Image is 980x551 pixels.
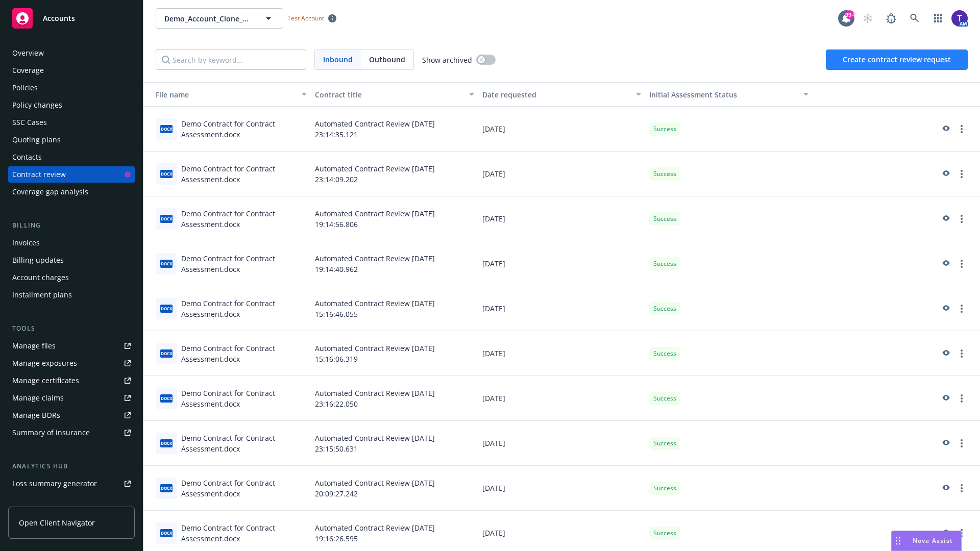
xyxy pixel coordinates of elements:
span: docx [160,215,173,222]
div: Contract title [315,89,463,100]
div: Automated Contract Review [DATE] 20:09:27.242 [311,466,478,511]
a: Overview [8,45,135,61]
div: Billing [8,220,135,231]
a: Manage BORs [8,407,135,423]
input: Search by keyword... [156,49,306,70]
span: docx [160,439,173,447]
div: Drag to move [892,531,904,550]
div: Policy changes [12,97,62,113]
a: Report a Bug [881,8,901,29]
a: more [955,527,968,539]
div: Contract review [12,166,66,183]
a: Manage claims [8,390,135,406]
div: Manage BORs [12,407,60,423]
span: Create contract review request [843,55,951,64]
a: Policy changes [8,97,135,113]
button: Demo_Account_Clone_QA_CR_Tests_Demo [156,8,283,29]
div: File name [148,89,296,100]
div: Manage exposures [12,355,77,371]
a: more [955,392,968,405]
a: Contract review [8,166,135,183]
a: Contacts [8,149,135,165]
span: Initial Assessment Status [649,90,737,99]
div: Demo Contract for Contract Assessment.docx [181,433,307,454]
span: Inbound [315,50,361,69]
a: preview [939,303,951,315]
span: docx [160,305,173,312]
div: Demo Contract for Contract Assessment.docx [181,163,307,185]
span: Success [653,484,676,493]
div: Contacts [12,149,42,165]
div: [DATE] [478,421,646,466]
span: Open Client Navigator [19,517,95,528]
a: more [955,258,968,270]
a: more [955,437,968,449]
span: Success [653,349,676,358]
button: Create contract review request [826,49,968,70]
a: preview [939,347,951,360]
div: Coverage gap analysis [12,184,88,200]
a: more [955,123,968,135]
div: Date requested [482,89,630,100]
div: Demo Contract for Contract Assessment.docx [181,388,307,409]
span: Success [653,124,676,134]
div: Automated Contract Review [DATE] 23:16:22.050 [311,376,478,421]
a: Billing updates [8,252,135,268]
a: preview [939,392,951,405]
span: Outbound [361,50,413,69]
span: docx [160,125,173,133]
div: [DATE] [478,196,646,241]
a: more [955,168,968,180]
div: [DATE] [478,241,646,286]
div: [DATE] [478,286,646,331]
button: Contract title [311,82,478,107]
a: Switch app [928,8,948,29]
a: Manage exposures [8,355,135,371]
div: Manage certificates [12,372,79,389]
span: Success [653,304,676,313]
a: more [955,303,968,315]
div: Automated Contract Review [DATE] 15:16:06.319 [311,331,478,376]
span: Success [653,259,676,268]
a: Policies [8,80,135,96]
div: [DATE] [478,376,646,421]
div: Tools [8,323,135,334]
a: preview [939,123,951,135]
span: Nova Assist [913,536,953,545]
div: [DATE] [478,466,646,511]
span: docx [160,170,173,178]
a: preview [939,437,951,449]
div: Toggle SortBy [148,89,296,100]
div: Demo Contract for Contract Assessment.docx [181,343,307,364]
div: Account charges [12,269,69,286]
span: Success [653,214,676,223]
span: docx [160,260,173,267]
div: Policies [12,80,38,96]
a: Installment plans [8,287,135,303]
a: Coverage [8,62,135,79]
a: Manage files [8,338,135,354]
a: preview [939,527,951,539]
a: SSC Cases [8,114,135,131]
div: Automated Contract Review [DATE] 19:14:40.962 [311,241,478,286]
a: Invoices [8,235,135,251]
a: more [955,213,968,225]
div: Loss summary generator [12,475,97,492]
div: Demo Contract for Contract Assessment.docx [181,478,307,499]
span: Show archived [422,55,472,65]
div: Automated Contract Review [DATE] 19:14:56.806 [311,196,478,241]
div: Analytics hub [8,461,135,471]
div: Automated Contract Review [DATE] 15:16:46.055 [311,286,478,331]
a: more [955,347,968,360]
div: Quoting plans [12,132,61,148]
span: Outbound [369,54,405,65]
div: Toggle SortBy [649,89,797,100]
span: Demo_Account_Clone_QA_CR_Tests_Demo [164,13,253,24]
div: Automated Contract Review [DATE] 23:14:09.202 [311,152,478,196]
button: Date requested [478,82,646,107]
div: Automated Contract Review [DATE] 23:14:35.121 [311,107,478,152]
a: Accounts [8,4,135,33]
div: Demo Contract for Contract Assessment.docx [181,118,307,140]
